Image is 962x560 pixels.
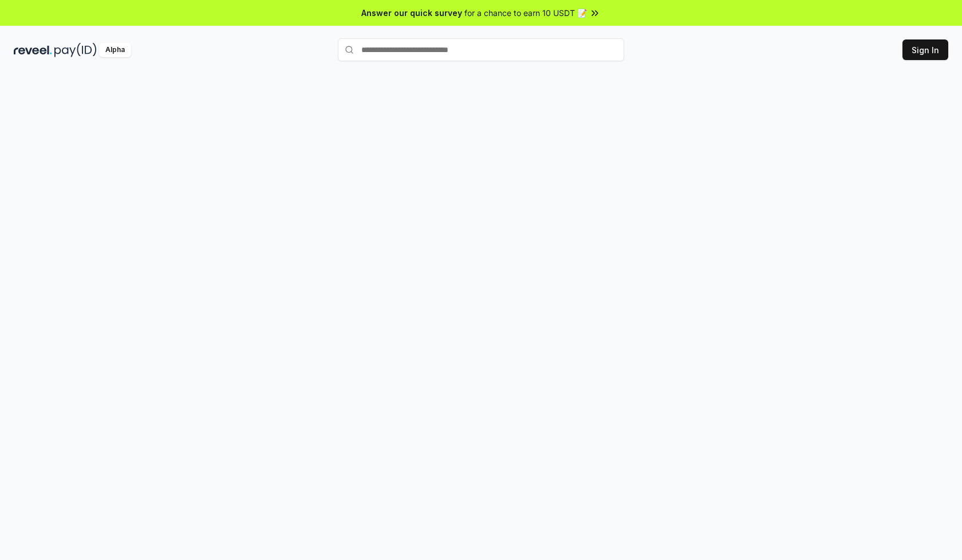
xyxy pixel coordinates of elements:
[361,7,462,19] span: Answer our quick survey
[902,39,948,60] button: Sign In
[14,43,52,57] img: reveel_dark
[464,7,587,19] span: for a chance to earn 10 USDT 📝
[54,43,97,57] img: pay_id
[99,43,131,57] div: Alpha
